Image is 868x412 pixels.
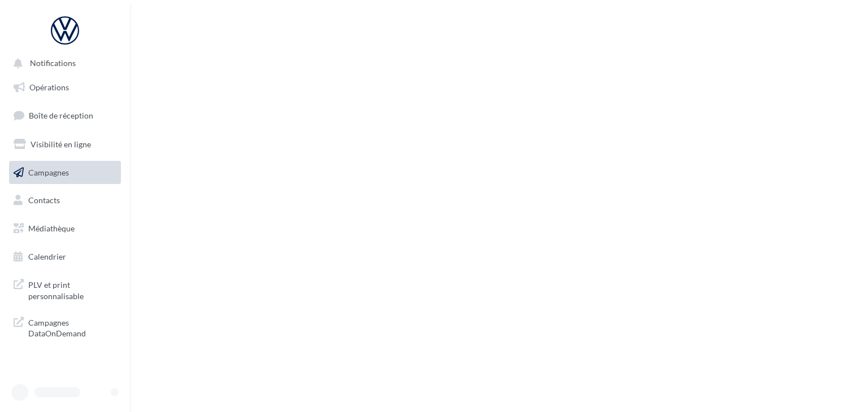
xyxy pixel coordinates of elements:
[28,195,60,205] span: Contacts
[29,82,69,92] span: Opérations
[30,59,76,68] span: Notifications
[7,76,123,99] a: Opérations
[28,277,116,301] span: PLV et print personnalisable
[7,273,123,306] a: PLV et print personnalisable
[28,167,69,177] span: Campagnes
[7,245,123,269] a: Calendrier
[28,223,75,233] span: Médiathèque
[31,139,91,149] span: Visibilité en ligne
[7,189,123,212] a: Contacts
[7,161,123,185] a: Campagnes
[7,133,123,156] a: Visibilité en ligne
[29,111,93,120] span: Boîte de réception
[7,217,123,240] a: Médiathèque
[7,310,123,344] a: Campagnes DataOnDemand
[28,252,66,261] span: Calendrier
[7,103,123,128] a: Boîte de réception
[28,315,116,339] span: Campagnes DataOnDemand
